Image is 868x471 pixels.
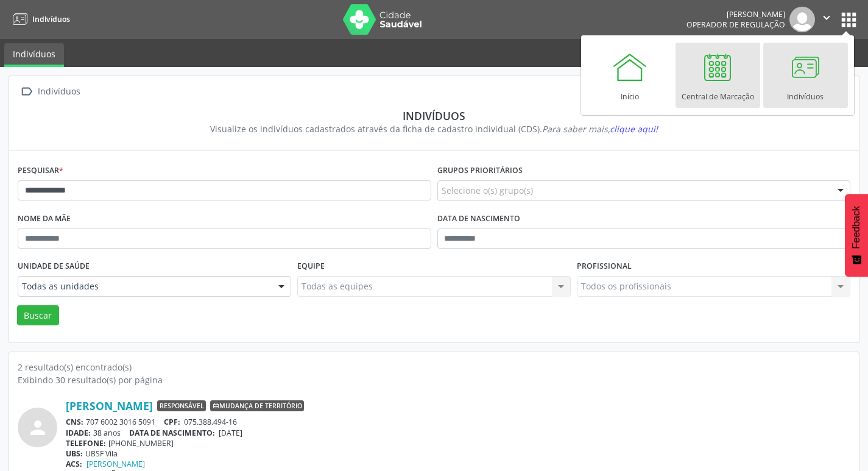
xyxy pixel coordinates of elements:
div: 38 anos [66,428,850,438]
div: Exibindo 30 resultado(s) por página [18,374,850,386]
i: person [27,417,49,439]
i: Para saber mais, [542,123,658,135]
a:  Indivíduos [18,83,82,101]
img: img [789,7,815,32]
span: Todas as unidades [22,280,266,292]
i:  [18,83,35,101]
label: Profissional [577,257,632,276]
span: 075.388.494-16 [184,417,237,427]
span: Indivíduos [32,14,70,24]
label: Pesquisar [18,161,63,180]
label: Grupos prioritários [437,161,523,180]
span: ACS: [66,459,82,469]
label: Nome da mãe [18,210,71,228]
span: DATA DE NASCIMENTO: [129,428,215,438]
label: Unidade de saúde [18,257,90,276]
span: CNS: [66,417,83,427]
a: Central de Marcação [676,43,760,108]
a: Início [588,43,672,108]
a: Indivíduos [9,9,70,29]
span: Feedback [851,206,862,249]
div: Indivíduos [35,83,82,101]
a: Indivíduos [763,43,848,108]
button: Feedback - Mostrar pesquisa [845,194,868,277]
div: UBSF Vila [66,448,850,459]
a: Indivíduos [4,43,64,67]
div: 2 resultado(s) encontrado(s) [18,361,850,374]
label: Data de nascimento [437,210,520,228]
span: [DATE] [219,428,242,438]
a: [PERSON_NAME] [86,459,145,469]
button:  [815,7,838,32]
span: UBS: [66,448,83,459]
div: Indivíduos [26,109,842,122]
div: 707 6002 3016 5091 [66,417,850,427]
div: [PERSON_NAME] [686,9,785,19]
div: Visualize os indivíduos cadastrados através da ficha de cadastro individual (CDS). [26,122,842,135]
span: CPF: [164,417,180,427]
span: TELEFONE: [66,438,106,448]
div: [PHONE_NUMBER] [66,438,850,448]
span: IDADE: [66,428,91,438]
span: Operador de regulação [686,19,785,30]
span: Selecione o(s) grupo(s) [442,184,533,197]
i:  [820,11,833,24]
span: clique aqui! [610,123,658,135]
span: Mudança de território [210,400,304,411]
button: Buscar [17,305,59,326]
span: Responsável [157,400,206,411]
button: apps [838,9,859,30]
a: [PERSON_NAME] [66,399,153,413]
label: Equipe [297,257,325,276]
